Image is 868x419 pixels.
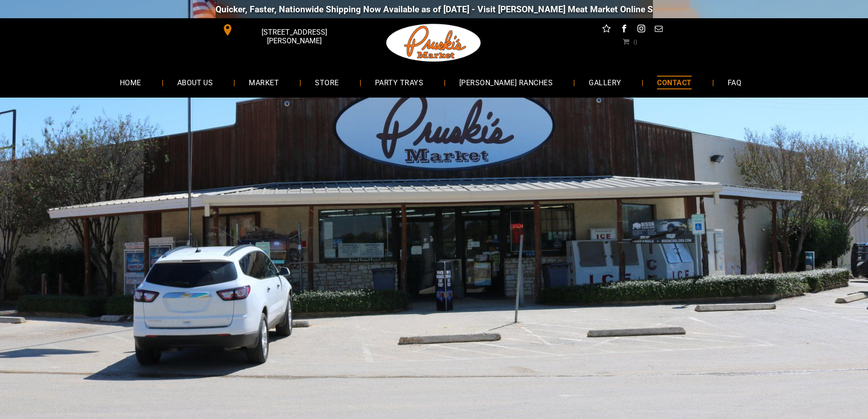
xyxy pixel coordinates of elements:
a: CONTACT [643,70,705,94]
a: [PERSON_NAME] RANCHES [446,70,566,94]
a: MARKET [235,70,293,94]
a: email [652,23,664,37]
a: Social network [601,23,612,37]
a: facebook [618,23,630,37]
a: GALLERY [575,70,635,94]
span: [STREET_ADDRESS][PERSON_NAME] [235,23,353,50]
a: STORE [301,70,352,94]
a: ABOUT US [164,70,227,94]
a: instagram [635,23,647,37]
a: [STREET_ADDRESS][PERSON_NAME] [216,23,355,37]
span: 0 [633,38,637,45]
a: FAQ [714,70,755,94]
img: Pruski-s+Market+HQ+Logo2-259w.png [385,18,483,67]
a: HOME [106,70,155,94]
a: PARTY TRAYS [361,70,437,94]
